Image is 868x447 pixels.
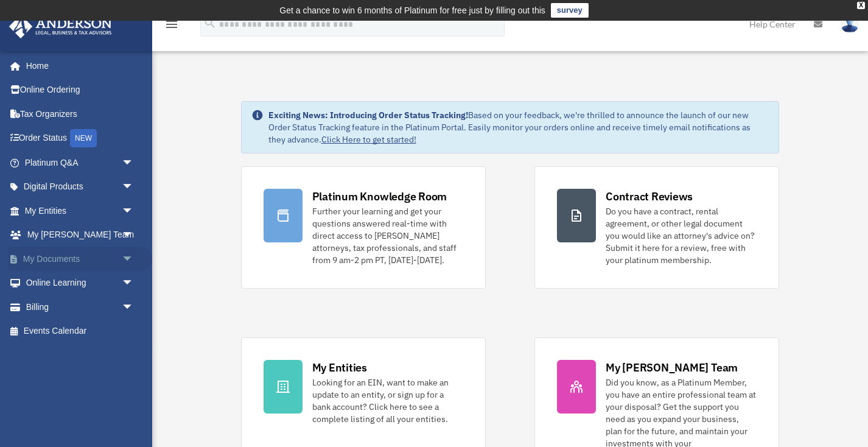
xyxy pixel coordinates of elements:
a: Billingarrow_drop_down [9,295,152,319]
a: Online Learningarrow_drop_down [9,271,152,295]
span: arrow_drop_down [122,271,146,296]
a: Online Ordering [9,78,152,102]
span: arrow_drop_down [122,150,146,175]
span: arrow_drop_down [122,175,146,200]
div: Contract Reviews [606,189,693,204]
a: menu [164,21,179,32]
a: Home [9,54,146,78]
a: Click Here to get started! [321,134,416,145]
strong: Exciting News: Introducing Order Status Tracking! [268,110,468,121]
a: Platinum Q&Aarrow_drop_down [9,150,152,175]
span: arrow_drop_down [122,295,146,320]
div: NEW [70,129,97,147]
a: My Entitiesarrow_drop_down [9,199,152,223]
i: search [203,16,217,30]
a: My Documentsarrow_drop_down [9,247,152,271]
div: Further your learning and get your questions answered real-time with direct access to [PERSON_NAM... [312,205,463,266]
a: Digital Productsarrow_drop_down [9,175,152,199]
span: arrow_drop_down [122,223,146,248]
i: menu [164,17,179,32]
div: My Entities [312,360,367,375]
a: Tax Organizers [9,102,152,126]
img: User Pic [841,15,859,33]
div: My [PERSON_NAME] Team [606,360,738,375]
a: survey [551,3,589,18]
img: Anderson Advisors Platinum Portal [5,15,116,38]
a: Order StatusNEW [9,126,152,151]
span: arrow_drop_down [122,247,146,272]
div: Looking for an EIN, want to make an update to an entity, or sign up for a bank account? Click her... [312,376,463,425]
div: Platinum Knowledge Room [312,189,447,204]
a: My [PERSON_NAME] Teamarrow_drop_down [9,223,152,247]
div: close [857,2,865,9]
div: Get a chance to win 6 months of Platinum for free just by filling out this [279,3,545,18]
div: Based on your feedback, we're thrilled to announce the launch of our new Order Status Tracking fe... [268,109,769,146]
div: Do you have a contract, rental agreement, or other legal document you would like an attorney's ad... [606,205,757,266]
span: arrow_drop_down [122,199,146,224]
a: Contract Reviews Do you have a contract, rental agreement, or other legal document you would like... [534,166,779,289]
a: Events Calendar [9,319,152,343]
a: Platinum Knowledge Room Further your learning and get your questions answered real-time with dire... [241,166,486,289]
